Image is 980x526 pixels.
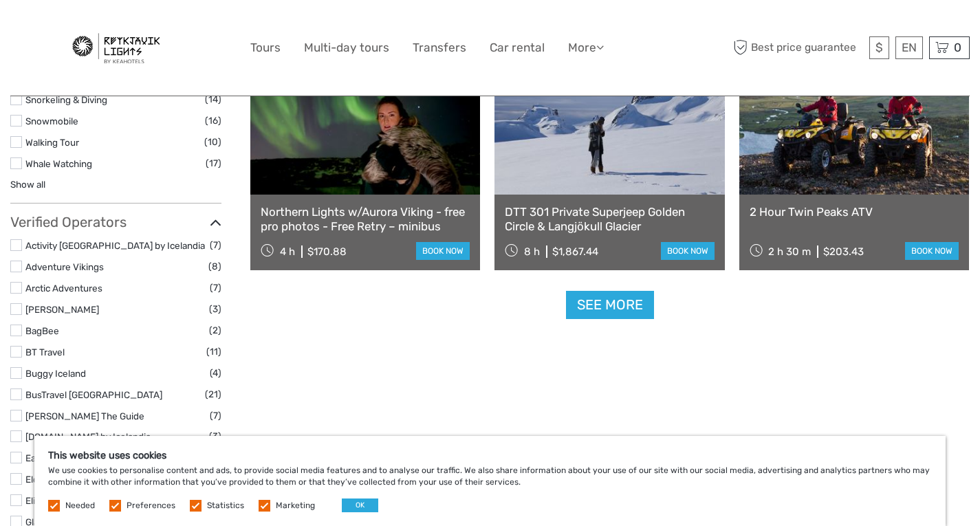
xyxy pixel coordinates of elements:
[25,116,78,127] a: Snowmobile
[207,500,244,512] label: Statistics
[823,245,864,258] div: $203.43
[25,474,127,485] a: Elding Adventure at Sea
[552,245,598,258] div: $1,867.44
[158,21,175,38] button: Open LiveChat chat widget
[568,38,604,58] a: More
[661,242,715,260] a: book now
[875,41,883,54] span: $
[25,452,65,463] a: EastWest
[72,33,160,63] img: 101-176c781a-b593-4ce4-a17a-dea0efa8a601_logo_big.jpg
[307,245,347,258] div: $170.88
[206,344,221,360] span: (11)
[209,322,221,338] span: (2)
[304,38,389,58] a: Multi-day tours
[276,500,315,512] label: Marketing
[905,242,959,260] a: book now
[768,245,811,258] span: 2 h 30 m
[48,450,932,461] h5: This website uses cookies
[25,158,92,169] a: Whale Watching
[34,436,946,526] div: We use cookies to personalise content and ads, to provide social media features and to analyse ou...
[10,214,221,230] h3: Verified Operators
[280,245,295,258] span: 4 h
[25,94,107,105] a: Snorkeling & Diving
[566,291,654,319] a: See more
[25,325,59,336] a: BagBee
[205,113,221,129] span: (16)
[413,38,466,58] a: Transfers
[25,389,162,400] a: BusTravel [GEOGRAPHIC_DATA]
[204,134,221,150] span: (10)
[25,261,104,272] a: Adventure Vikings
[25,304,99,315] a: [PERSON_NAME]
[250,38,281,58] a: Tours
[25,431,151,442] a: [DOMAIN_NAME] by Icelandia
[505,205,714,233] a: DTT 301 Private Superjeep Golden Circle & Langjökull Glacier
[209,428,221,444] span: (3)
[25,240,205,251] a: Activity [GEOGRAPHIC_DATA] by Icelandia
[25,368,86,379] a: Buggy Iceland
[895,36,923,59] div: EN
[261,205,470,233] a: Northern Lights w/Aurora Viking - free pro photos - Free Retry – minibus
[10,179,45,190] a: Show all
[342,498,378,512] button: OK
[750,205,959,219] a: 2 Hour Twin Peaks ATV
[206,155,221,171] span: (17)
[127,500,175,512] label: Preferences
[524,245,540,258] span: 8 h
[205,386,221,402] span: (21)
[210,408,221,424] span: (7)
[25,347,65,358] a: BT Travel
[210,365,221,381] span: (4)
[730,36,866,59] span: Best price guarantee
[416,242,470,260] a: book now
[19,24,155,35] p: We're away right now. Please check back later!
[25,283,102,294] a: Arctic Adventures
[490,38,545,58] a: Car rental
[210,280,221,296] span: (7)
[208,259,221,274] span: (8)
[210,237,221,253] span: (7)
[209,301,221,317] span: (3)
[25,410,144,421] a: [PERSON_NAME] The Guide
[205,91,221,107] span: (14)
[65,500,95,512] label: Needed
[952,41,963,54] span: 0
[25,137,79,148] a: Walking Tour
[25,495,91,506] a: Elite-Chauffeur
